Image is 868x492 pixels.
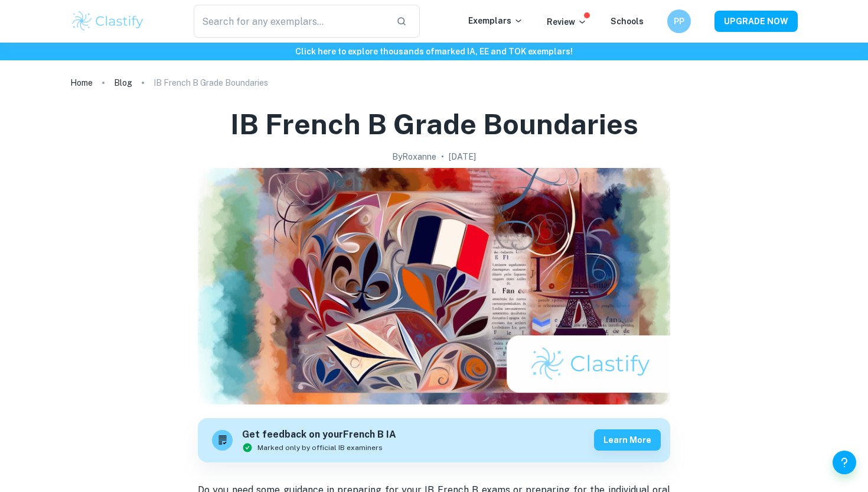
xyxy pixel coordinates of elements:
a: Get feedback on yourFrench B IAMarked only by official IB examinersLearn more [198,418,670,462]
h6: Click here to explore thousands of marked IA, EE and TOK exemplars ! [2,45,866,58]
p: Exemplars [468,14,523,27]
h6: PP [673,15,686,28]
img: Clastify logo [70,9,145,33]
button: PP [667,9,691,33]
h1: IB French B Grade Boundaries [230,105,638,143]
h6: Get feedback on your French B IA [242,428,396,442]
a: Schools [611,17,644,26]
button: Help and Feedback [833,451,856,474]
img: IB French B Grade Boundaries cover image [198,168,670,404]
p: Review [547,15,587,28]
h2: [DATE] [449,150,476,163]
button: UPGRADE NOW [714,11,798,32]
p: • [441,150,444,163]
p: IB French B Grade Boundaries [154,76,268,89]
h2: By Roxanne [392,150,436,163]
input: Search for any exemplars... [194,5,387,38]
button: Learn more [594,429,661,451]
a: Blog [114,75,132,91]
span: Marked only by official IB examiners [257,442,383,453]
a: Home [70,75,93,91]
